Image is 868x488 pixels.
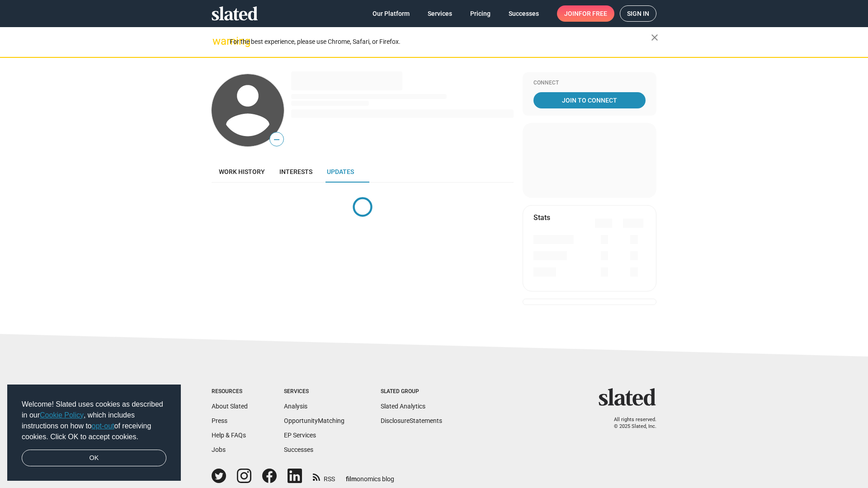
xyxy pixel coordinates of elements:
a: Sign in [620,5,656,22]
a: RSS [313,469,335,483]
div: Services [284,388,344,395]
span: film [346,475,357,483]
a: opt-out [92,422,114,430]
div: cookieconsent [7,385,181,481]
span: for free [579,5,607,22]
div: Resources [212,388,248,395]
a: Our Platform [365,5,417,22]
a: Updates [320,161,361,183]
span: Welcome! Slated uses cookies as described in our , which includes instructions on how to of recei... [22,399,166,442]
a: Interests [272,161,320,183]
a: Successes [284,446,313,453]
a: Successes [501,5,546,22]
span: Interests [279,168,312,175]
a: Help & FAQs [212,432,246,439]
a: EP Services [284,432,316,439]
a: Services [420,5,459,22]
a: Joinfor free [557,5,614,22]
mat-icon: warning [212,36,223,47]
a: Slated Analytics [381,403,425,410]
span: Successes [509,5,539,22]
a: About Slated [212,403,248,410]
a: Jobs [212,446,226,453]
a: Work history [212,161,272,183]
mat-icon: close [649,32,660,43]
a: Cookie Policy [40,411,84,419]
a: DisclosureStatements [381,417,442,424]
a: OpportunityMatching [284,417,344,424]
a: Join To Connect [533,92,646,108]
mat-card-title: Stats [533,213,550,222]
span: Updates [327,168,354,175]
span: Join [564,5,607,22]
div: Slated Group [381,388,442,395]
a: Analysis [284,403,307,410]
div: Connect [533,80,646,87]
a: filmonomics blog [346,468,394,483]
a: dismiss cookie message [22,450,166,467]
a: Press [212,417,227,424]
span: — [270,134,283,145]
p: All rights reserved. © 2025 Slated, Inc. [604,417,656,430]
a: Pricing [463,5,498,22]
span: Join To Connect [535,92,644,108]
span: Work history [219,168,265,175]
div: For the best experience, please use Chrome, Safari, or Firefox. [230,36,651,48]
span: Our Platform [373,5,410,22]
span: Services [428,5,452,22]
span: Sign in [627,6,649,21]
span: Pricing [470,5,491,22]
